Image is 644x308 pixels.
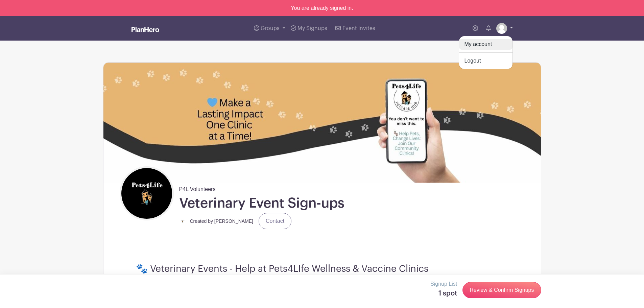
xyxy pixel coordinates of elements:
small: Created by [PERSON_NAME] [190,218,254,224]
p: Signup List [430,280,457,288]
img: 40210%20Zip%20(5).jpg [103,63,541,183]
h3: 🐾 Veterinary Events - Help at Pets4LIfe Wellness & Vaccine Clinics [136,263,508,275]
div: Groups [459,36,513,69]
a: Contact [259,213,291,229]
a: Groups [251,16,288,41]
a: Logout [459,55,512,66]
a: Review & Confirm Signups [462,282,541,298]
span: Groups [261,26,280,31]
span: Event Invites [342,26,375,31]
span: My Signups [297,26,327,31]
img: default-ce2991bfa6775e67f084385cd625a349d9dcbb7a52a09fb2fda1e96e2d18dcdb.png [496,23,507,34]
a: My account [459,39,512,50]
img: logo_white-6c42ec7e38ccf1d336a20a19083b03d10ae64f83f12c07503d8b9e83406b4c7d.svg [132,27,159,32]
a: My Signups [288,16,330,41]
a: Event Invites [333,16,378,41]
span: P4L Volunteers [179,183,216,193]
h1: Veterinary Event Sign-ups [179,195,344,212]
h5: 1 spot [430,289,457,298]
img: small%20square%20logo.jpg [179,218,186,224]
img: square%20black%20logo%20FB%20profile.jpg [121,168,172,219]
